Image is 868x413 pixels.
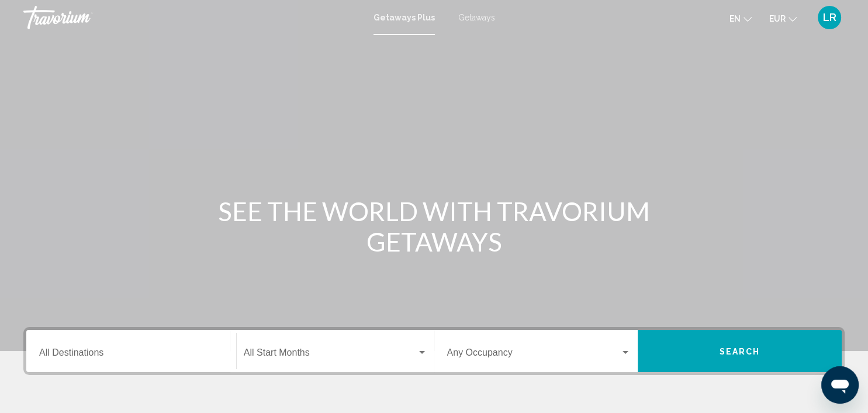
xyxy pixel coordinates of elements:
h1: SEE THE WORLD WITH TRAVORIUM GETAWAYS [215,196,653,257]
iframe: Bouton de lancement de la fenêtre de messagerie [821,366,859,404]
a: Travorium [23,6,362,29]
button: Search [638,330,842,372]
button: User Menu [814,5,845,30]
div: Search widget [26,330,842,372]
button: Change language [729,10,752,27]
a: Getaways Plus [374,13,435,22]
button: Change currency [769,10,797,27]
a: Getaways [458,13,495,22]
span: Search [720,347,760,356]
span: EUR [769,14,786,23]
span: en [729,14,741,23]
span: LR [823,12,836,23]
